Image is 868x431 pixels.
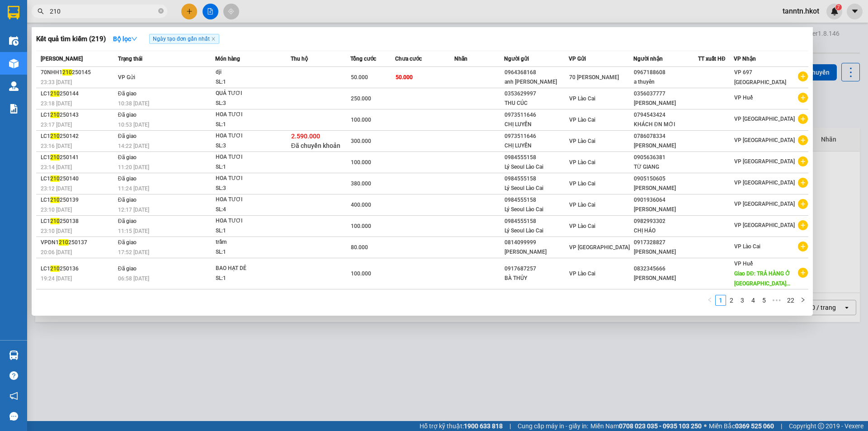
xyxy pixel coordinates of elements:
[9,81,19,91] img: warehouse-icon
[351,223,371,229] span: 100.000
[505,226,568,236] div: Lý Seoul Lào Cai
[505,68,568,77] div: 0964368168
[41,249,72,256] span: 20:06 [DATE]
[41,79,72,85] span: 23:33 [DATE]
[505,264,568,274] div: 0917687257
[118,197,137,203] span: Đã giao
[798,71,808,81] span: plus-circle
[351,202,371,208] span: 400.000
[118,122,149,128] span: 10:53 [DATE]
[50,6,156,16] input: Tìm tên, số ĐT hoặc mã đơn
[716,295,726,305] a: 1
[158,7,164,16] span: close-circle
[634,132,698,141] div: 0786078334
[41,132,115,141] div: LC1 250142
[634,110,698,120] div: 0794543424
[634,77,698,87] div: a thuyên
[505,89,568,99] div: 0353629997
[734,243,760,250] span: VP Lào Cai
[634,162,698,172] div: TỪ GIANG
[118,143,149,149] span: 14:22 [DATE]
[9,350,19,360] img: warehouse-icon
[291,133,320,140] span: 2.590.000
[569,95,595,102] span: VP Lào Cai
[797,295,808,306] li: Next Page
[505,77,568,87] div: anh [PERSON_NAME]
[50,218,60,224] span: 210
[798,178,808,188] span: plus-circle
[634,274,698,283] div: [PERSON_NAME]
[9,412,18,421] span: message
[634,99,698,108] div: [PERSON_NAME]
[216,264,283,274] div: BAO HẠT DẺ
[41,185,72,192] span: 23:12 [DATE]
[734,137,795,143] span: VP [GEOGRAPHIC_DATA]
[505,238,568,247] div: 0814099999
[41,228,72,234] span: 23:10 [DATE]
[41,100,72,107] span: 23:18 [DATE]
[798,220,808,230] span: plus-circle
[505,120,568,129] div: CHỊ LUYẾN
[291,56,308,62] span: Thu hộ
[569,56,586,62] span: VP Gửi
[769,295,784,306] li: Next 5 Pages
[634,89,698,99] div: 0356037777
[62,69,72,76] span: 210
[734,222,795,228] span: VP [GEOGRAPHIC_DATA]
[784,295,797,305] a: 22
[798,93,808,103] span: plus-circle
[36,34,106,44] h3: Kết quả tìm kiếm ( 219 )
[216,89,283,99] div: QUẢ TƯƠI
[634,120,698,129] div: KHÁCH ĐN MỚI
[351,180,371,187] span: 380.000
[569,138,595,144] span: VP Lào Cai
[351,244,368,251] span: 80.000
[351,270,371,277] span: 100.000
[106,32,145,46] button: Bộ lọcdown
[38,8,44,14] span: search
[216,247,283,257] div: SL: 1
[734,180,795,186] span: VP [GEOGRAPHIC_DATA]
[216,216,283,226] div: HOA TƯƠI
[634,247,698,257] div: [PERSON_NAME]
[798,268,808,278] span: plus-circle
[737,295,748,306] li: 3
[726,295,737,306] li: 2
[216,152,283,162] div: HOA TƯƠI
[9,392,18,400] span: notification
[291,142,340,149] span: Đã chuyển khoản
[734,201,795,207] span: VP [GEOGRAPHIC_DATA]
[41,89,115,99] div: LC1 250144
[569,159,595,166] span: VP Lào Cai
[118,154,137,161] span: Đã giao
[505,217,568,226] div: 0984555158
[118,185,149,192] span: 11:24 [DATE]
[505,153,568,162] div: 0984555158
[41,153,115,162] div: LC1 250141
[118,207,149,213] span: 12:17 [DATE]
[41,207,72,213] span: 23:10 [DATE]
[634,153,698,162] div: 0905636381
[726,295,736,305] a: 2
[634,226,698,236] div: CHỊ HẢO
[50,265,60,272] span: 210
[748,295,758,305] a: 4
[569,74,619,81] span: 70 [PERSON_NAME]
[504,56,529,62] span: Người gửi
[118,239,137,246] span: Đã giao
[505,195,568,205] div: 0984555158
[798,135,808,145] span: plus-circle
[59,239,68,246] span: 210
[118,175,137,182] span: Đã giao
[351,159,371,166] span: 100.000
[216,110,283,120] div: HOA TƯƠI
[698,56,726,62] span: TT xuất HĐ
[118,133,137,139] span: Đã giao
[634,184,698,193] div: [PERSON_NAME]
[50,112,60,118] span: 210
[216,99,283,109] div: SL: 3
[9,59,19,68] img: warehouse-icon
[118,164,149,171] span: 11:20 [DATE]
[41,275,72,282] span: 19:24 [DATE]
[216,226,283,236] div: SL: 1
